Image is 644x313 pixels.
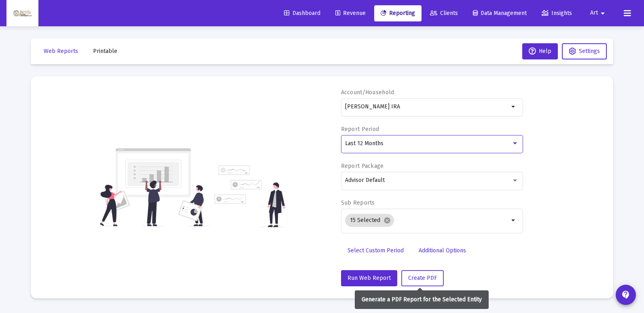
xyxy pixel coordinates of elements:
[341,89,394,96] label: Account/Household
[87,43,124,59] button: Printable
[542,10,572,17] span: Insights
[401,270,444,286] button: Create PDF
[329,5,372,21] a: Revenue
[509,216,519,225] mat-icon: arrow_drop_down
[98,147,210,227] img: reporting
[424,5,464,21] a: Clients
[535,5,578,21] a: Insights
[590,10,598,17] span: Art
[580,5,617,21] button: Art
[383,217,391,224] mat-icon: cancel
[335,10,366,17] span: Revenue
[347,275,391,281] span: Run Web Report
[341,270,397,286] button: Run Web Report
[621,290,631,300] mat-icon: contact_support
[562,43,607,59] button: Settings
[345,177,385,184] span: Advisor Default
[341,126,379,133] label: Report Period
[509,102,519,112] mat-icon: arrow_drop_down
[381,10,415,17] span: Reporting
[374,5,422,21] a: Reporting
[284,10,320,17] span: Dashboard
[37,43,85,59] button: Web Reports
[345,214,394,227] mat-chip: 15 Selected
[278,5,327,21] a: Dashboard
[93,48,117,55] span: Printable
[341,199,375,206] label: Sub Reports
[341,163,384,169] label: Report Package
[408,275,437,281] span: Create PDF
[13,5,32,21] img: Dashboard
[345,104,509,110] input: Search or select an account or household
[522,43,558,59] button: Help
[44,48,78,55] span: Web Reports
[466,5,533,21] a: Data Management
[430,10,458,17] span: Clients
[529,48,551,55] span: Help
[598,5,608,21] mat-icon: arrow_drop_down
[347,247,404,254] span: Select Custom Period
[579,48,600,55] span: Settings
[345,212,509,228] mat-chip-list: Selection
[419,247,466,254] span: Additional Options
[345,140,383,147] span: Last 12 Months
[214,165,285,227] img: reporting-alt
[473,10,527,17] span: Data Management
